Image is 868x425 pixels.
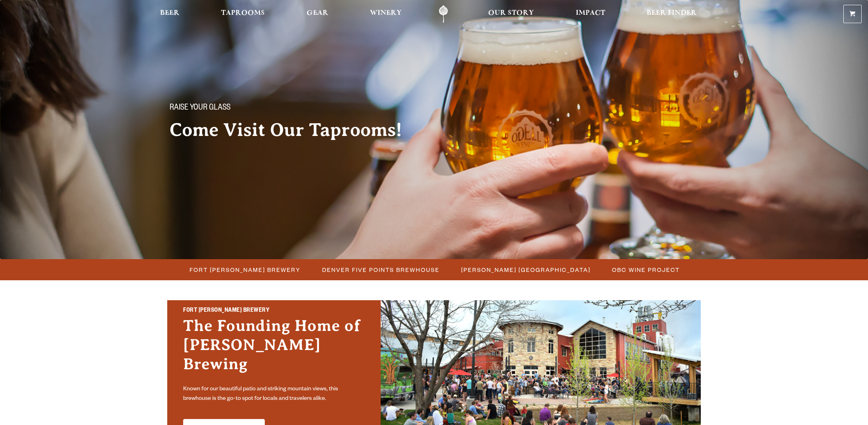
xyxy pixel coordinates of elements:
a: Winery [365,5,407,23]
span: Impact [576,10,605,16]
a: Gear [301,5,334,23]
span: Winery [370,10,402,16]
a: Fort [PERSON_NAME] Brewery [185,264,305,275]
span: Taprooms [221,10,265,16]
a: Our Story [483,5,539,23]
span: Denver Five Points Brewhouse [322,264,440,275]
h2: Fort [PERSON_NAME] Brewery [183,306,365,316]
a: Impact [571,5,610,23]
h2: Come Visit Our Taprooms! [170,120,418,140]
span: Beer Finder [647,10,697,16]
span: Fort [PERSON_NAME] Brewery [190,264,301,275]
a: OBC Wine Project [607,264,684,275]
span: Our Story [488,10,534,16]
span: Beer [160,10,180,16]
a: Odell Home [428,5,458,23]
a: Taprooms [216,5,270,23]
a: Beer Finder [641,5,702,23]
span: [PERSON_NAME] [GEOGRAPHIC_DATA] [461,264,590,275]
a: Denver Five Points Brewhouse [317,264,444,275]
a: [PERSON_NAME] [GEOGRAPHIC_DATA] [456,264,594,275]
h3: The Founding Home of [PERSON_NAME] Brewing [183,316,365,382]
span: OBC Wine Project [612,264,680,275]
a: Beer [155,5,185,23]
span: Raise your glass [170,103,231,114]
p: Known for our beautiful patio and striking mountain views, this brewhouse is the go-to spot for l... [183,385,365,404]
span: Gear [307,10,328,16]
